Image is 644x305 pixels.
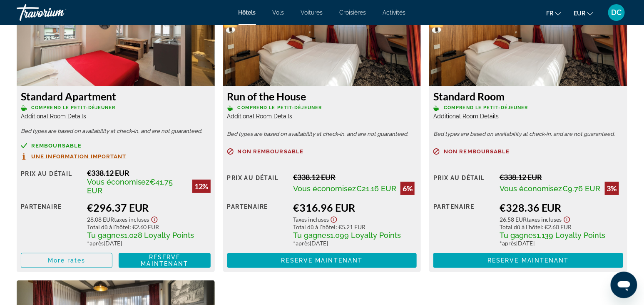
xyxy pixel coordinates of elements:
[293,216,329,223] span: Taxes incluses
[48,257,86,264] span: More rates
[21,168,81,195] div: Prix au détail
[87,201,211,214] div: €296.37 EUR
[574,10,585,17] span: EUR
[433,172,493,195] div: Prix au détail
[273,9,284,16] a: Vols
[281,257,363,264] span: Reserve maintenant
[227,172,287,195] div: Prix au détail
[87,177,150,186] span: Vous économisez
[301,9,323,16] a: Voitures
[433,113,499,120] span: Additional Room Details
[293,172,417,182] div: €338.12 EUR
[433,131,623,137] p: Bed types are based on availability at check-in, and are not guaranteed.
[21,90,211,102] h3: Standard Apartment
[433,201,493,247] div: Partenaire
[574,7,593,19] button: Change currency
[239,9,256,16] a: Hôtels
[21,153,127,160] button: Une information important
[605,182,619,195] div: 3%
[296,240,310,247] span: après
[124,231,194,240] span: 1,028 Loyalty Points
[87,223,211,230] div: : €2.60 EUR
[433,90,623,102] h3: Standard Room
[293,184,356,193] span: Vous économisez
[356,184,396,193] span: €21.16 EUR
[500,172,623,182] div: €338.12 EUR
[17,2,100,23] a: Travorium
[87,216,114,223] span: 28.08 EUR
[149,214,159,223] button: Show Taxes and Fees disclaimer
[606,4,627,21] button: User Menu
[293,223,336,230] span: Total dû à l'hôtel
[227,113,293,120] span: Additional Room Details
[238,149,304,154] span: Non remboursable
[500,223,542,230] span: Total dû à l'hôtel
[562,184,601,193] span: €9.76 EUR
[21,253,112,268] button: More rates
[21,128,211,134] p: Bed types are based on availability at check-in, and are not guaranteed.
[502,240,516,247] span: après
[500,231,537,240] span: Tu gagnes
[227,90,417,102] h3: Run of the House
[546,7,561,19] button: Change language
[227,253,417,268] button: Reserve maintenant
[31,154,127,159] span: Une information important
[293,231,330,240] span: Tu gagnes
[500,216,527,223] span: 26.58 EUR
[293,240,417,247] div: * [DATE]
[340,9,366,16] a: Croisières
[500,201,623,214] div: €328.36 EUR
[87,177,173,195] span: €41.75 EUR
[537,231,606,240] span: 1,139 Loyalty Points
[444,149,510,154] span: Non remboursable
[330,231,401,240] span: 1,099 Loyalty Points
[400,182,415,195] div: 6%
[527,216,562,223] span: Taxes incluses
[31,105,116,110] span: Comprend le petit-déjeuner
[87,168,211,177] div: €338.12 EUR
[87,231,124,240] span: Tu gagnes
[238,105,322,110] span: Comprend le petit-déjeuner
[119,253,210,268] button: Reserve maintenant
[562,214,572,223] button: Show Taxes and Fees disclaimer
[546,10,553,17] span: fr
[90,240,104,247] span: après
[87,223,129,230] span: Total dû à l'hôtel
[293,201,417,214] div: €316.96 EUR
[21,201,81,247] div: Partenaire
[227,131,417,137] p: Bed types are based on availability at check-in, and are not guaranteed.
[611,272,637,298] iframe: Button to launch messaging window
[612,8,622,17] span: DC
[227,201,287,247] div: Partenaire
[21,142,211,149] a: Remboursable
[383,9,406,16] a: Activités
[87,240,211,247] div: * [DATE]
[192,180,211,193] div: 12%
[433,253,623,268] button: Reserve maintenant
[31,143,82,148] span: Remboursable
[500,184,562,193] span: Vous économisez
[444,105,528,110] span: Comprend le petit-déjeuner
[141,254,188,267] span: Reserve maintenant
[21,113,86,120] span: Additional Room Details
[500,223,623,230] div: : €2.60 EUR
[293,223,417,230] div: : €5.21 EUR
[114,216,149,223] span: Taxes incluses
[500,240,623,247] div: * [DATE]
[329,214,339,223] button: Show Taxes and Fees disclaimer
[487,257,569,264] span: Reserve maintenant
